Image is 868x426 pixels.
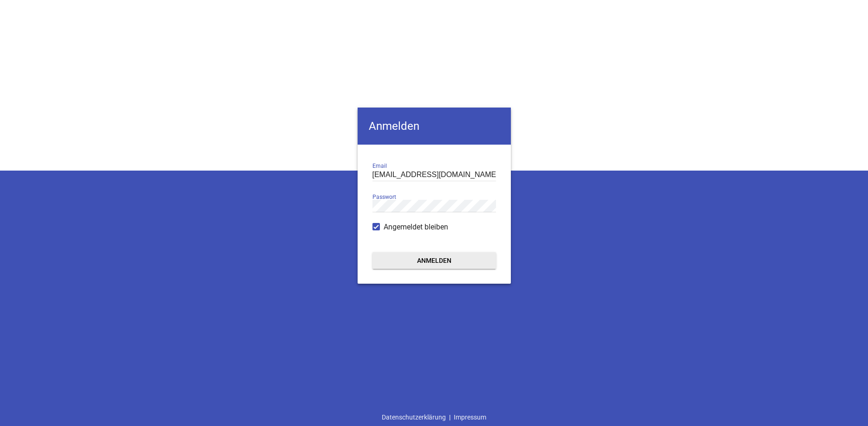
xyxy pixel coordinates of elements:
button: Anmelden [372,252,496,269]
span: Angemeldet bleiben [384,222,448,233]
a: Datenschutzerklärung [379,408,449,426]
div: | [379,408,489,426]
a: Impressum [450,408,489,426]
h4: Anmelden [358,108,511,145]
